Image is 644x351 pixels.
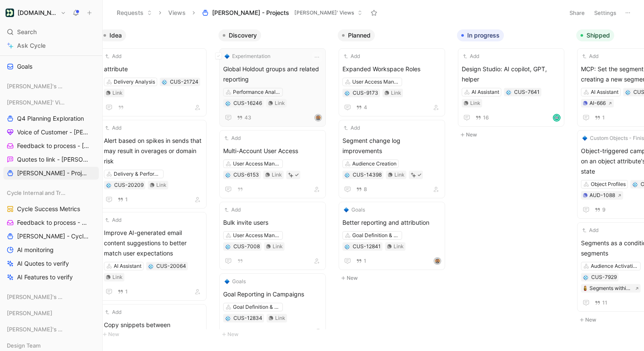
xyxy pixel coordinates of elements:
[104,320,203,340] span: Copy snippets between workspaces
[344,172,350,178] div: 💠
[223,134,242,142] button: Add
[225,315,231,321] button: 💠
[458,48,564,127] a: AddDesign Studio: AI copilot, GPT, helperAI AssistantLink16avatar
[106,182,112,188] div: 💠
[566,7,589,19] button: Share
[514,88,540,96] div: CUS-7641
[156,262,186,270] div: CUS-20064
[7,82,66,90] span: [PERSON_NAME]'s Views
[233,303,281,311] div: Goal Definition & Attribution
[116,195,129,204] button: 1
[104,52,123,61] button: Add
[233,242,260,251] div: CUS-7008
[17,246,54,254] span: AI monitoring
[17,41,46,51] span: Ask Cycle
[3,290,99,303] div: [PERSON_NAME]'s Views
[232,277,246,286] span: Goals
[233,99,262,107] div: CUS-16246
[104,216,123,224] button: Add
[554,115,560,121] img: avatar
[7,341,40,350] span: Design Team
[17,142,90,150] span: Feedback to process - [PERSON_NAME]
[593,298,609,307] button: 11
[225,172,231,178] div: 💠
[3,186,99,199] div: Cycle Internal and Tracking
[235,328,250,337] button: 3
[589,99,606,107] div: AI-666
[104,308,123,316] button: Add
[218,329,331,339] button: New
[625,89,631,95] button: 💠
[99,29,126,41] button: Idea
[582,136,587,141] img: 🔷
[470,99,480,107] div: Link
[394,171,405,179] div: Link
[7,293,66,301] span: [PERSON_NAME]'s Views
[125,289,128,294] span: 1
[100,212,207,301] a: AddImprove AI-generated email content suggestions to better match user expectationsAI AssistantLink1
[104,124,123,132] button: Add
[233,231,281,240] div: User Access Management
[338,29,375,41] button: Planned
[583,275,588,280] img: 💠
[3,139,99,152] a: Feedback to process - [PERSON_NAME]
[364,105,367,110] span: 4
[483,115,489,120] span: 16
[104,228,203,258] span: Improve AI-generated email content suggestions to better match user expectations
[3,244,99,256] a: AI monitoring
[112,89,123,97] div: Link
[342,136,441,156] span: Segment change log improvements
[100,120,207,209] a: AddAlert based on spikes in sends that may result in overages or domain riskDelivery & Performanc...
[583,274,589,280] button: 💠
[342,218,441,228] span: Better reporting and attribution
[219,130,326,198] a: AddMulti-Account User AccessUser Access ManagementLink
[273,242,283,251] div: Link
[3,186,99,284] div: Cycle Internal and TrackingCycle Success MetricsFeedback to process - Cycle Internal[PERSON_NAME]...
[116,287,129,296] button: 1
[354,103,369,112] button: 4
[100,48,207,116] a: AddattributeDelivery AnalysisLink
[3,323,99,336] div: [PERSON_NAME]'s Views
[3,112,99,125] a: Q4 Planning Exploration
[457,130,569,140] button: New
[348,31,371,40] span: Planned
[17,169,88,177] span: [PERSON_NAME] - Projects
[156,181,167,189] div: Link
[586,31,610,40] span: Shipped
[3,307,99,322] div: [PERSON_NAME]
[109,31,122,40] span: Idea
[391,89,401,97] div: Link
[602,115,605,120] span: 1
[602,207,606,212] span: 9
[17,128,89,136] span: Voice of Customer - [PERSON_NAME]
[339,48,445,116] a: AddExpanded Workspace RolesUser Access ManagementLink4
[3,7,68,19] button: Customer.io[DOMAIN_NAME]
[345,173,350,178] img: 💠
[294,9,354,17] span: [PERSON_NAME]' Views
[7,189,66,197] span: Cycle Internal and Tracking
[591,88,618,96] div: AI Assistant
[225,244,231,249] button: 💠
[212,9,289,17] span: [PERSON_NAME] - Projects
[223,218,322,228] span: Bulk invite users
[338,273,450,283] button: New
[344,90,350,96] div: 💠
[342,52,361,61] button: Add
[342,64,441,74] span: Expanded Workspace Roles
[632,181,638,187] div: 💠
[233,314,262,322] div: CUS-12834
[3,26,99,38] div: Search
[353,242,381,251] div: CUS-12841
[353,171,382,179] div: CUS-14398
[148,263,154,269] div: 💠
[3,96,99,180] div: [PERSON_NAME]' ViewsQ4 Planning ExplorationVoice of Customer - [PERSON_NAME]Feedback to process -...
[223,52,272,61] button: 🔷Experimentation
[223,64,322,84] span: Global Holdout groups and related reporting
[354,256,368,266] button: 1
[3,60,99,73] a: Goals
[232,52,270,61] span: Experimentation
[225,244,230,249] img: 💠
[3,216,99,229] a: Feedback to process - Cycle Internal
